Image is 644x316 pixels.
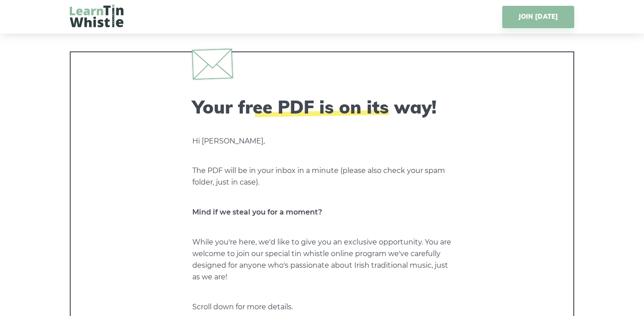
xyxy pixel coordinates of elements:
[70,4,123,27] img: LearnTinWhistle.com
[192,236,452,283] p: While you're here, we'd like to give you an exclusive opportunity. You are welcome to join our sp...
[192,301,452,313] p: Scroll down for more details.
[192,165,452,188] p: The PDF will be in your inbox in a minute (please also check your spam folder, just in case).
[192,48,233,80] img: envelope.svg
[502,6,574,28] a: JOIN [DATE]
[192,208,322,216] strong: Mind if we steal you for a moment?
[192,96,452,118] h2: Your free PDF is on its way!
[192,135,452,147] p: Hi [PERSON_NAME],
